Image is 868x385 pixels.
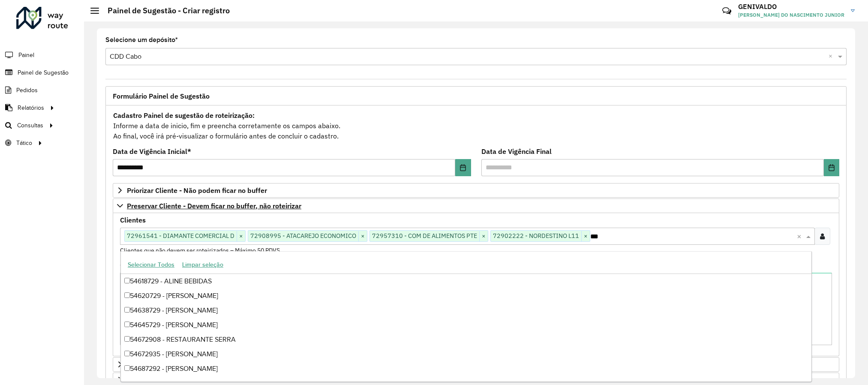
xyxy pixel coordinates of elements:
[120,215,146,225] label: Clientes
[738,11,844,19] span: [PERSON_NAME] DO NASCIMENTO JUNIOR
[113,213,839,356] div: Preservar Cliente - Devem ficar no buffer, não roteirizar
[718,2,736,20] a: Contato Rápido
[127,202,301,209] span: Preservar Cliente - Devem ficar no buffer, não roteirizar
[120,251,812,382] ng-dropdown-panel: Options list
[491,231,581,241] span: 72902222 - NORDESTINO L11
[738,3,844,11] h3: GENIVALDO
[121,347,811,361] div: 54672935 - [PERSON_NAME]
[18,68,69,77] span: Painel de Sugestão
[18,103,44,112] span: Relatórios
[824,159,839,176] button: Choose Date
[237,231,245,241] span: ×
[120,247,280,254] small: Clientes que não devem ser roteirizados – Máximo 50 PDVS
[16,86,38,95] span: Pedidos
[121,274,811,289] div: 54618729 - ALINE BEBIDAS
[113,183,839,198] a: Priorizar Cliente - Não podem ficar no buffer
[248,231,358,241] span: 72908995 - ATACAREJO ECONOMICO
[829,51,836,62] span: Clear all
[481,146,552,156] label: Data de Vigência Final
[99,6,230,15] h2: Painel de Sugestão - Criar registro
[455,159,471,176] button: Choose Date
[127,187,267,194] span: Priorizar Cliente - Não podem ficar no buffer
[124,258,178,271] button: Selecionar Todos
[105,35,178,45] label: Selecione um depósito
[121,361,811,376] div: 54687292 - [PERSON_NAME]
[113,146,191,156] label: Data de Vigência Inicial
[113,110,839,141] div: Informe a data de inicio, fim e preencha corretamente os campos abaixo. Ao final, você irá pré-vi...
[113,111,255,120] strong: Cadastro Painel de sugestão de roteirização:
[121,318,811,332] div: 54645729 - [PERSON_NAME]
[178,258,227,271] button: Limpar seleção
[479,231,488,241] span: ×
[113,357,839,372] a: Cliente para Recarga
[797,231,804,241] span: Clear all
[121,332,811,347] div: 54672908 - RESTAURANTE SERRA
[581,231,590,241] span: ×
[121,289,811,303] div: 54620729 - [PERSON_NAME]
[358,231,367,241] span: ×
[17,121,43,130] span: Consultas
[121,303,811,318] div: 54638729 - [PERSON_NAME]
[125,231,237,241] span: 72961541 - DIAMANTE COMERCIAL D
[18,51,34,60] span: Painel
[370,231,479,241] span: 72957310 - COM DE ALIMENTOS PTE
[113,199,839,213] a: Preservar Cliente - Devem ficar no buffer, não roteirizar
[16,138,32,147] span: Tático
[113,93,210,99] span: Formulário Painel de Sugestão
